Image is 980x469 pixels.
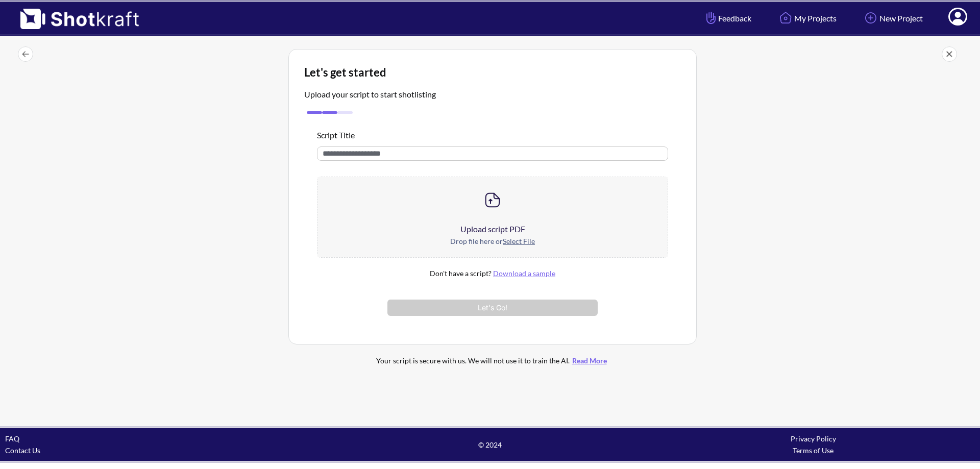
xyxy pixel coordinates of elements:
button: Let's Go! [387,300,598,316]
img: Add Icon [862,9,879,27]
a: Contact Us [5,446,40,455]
div: Upload script PDF [317,223,668,235]
p: Upload your script to start shotlisting [304,88,436,101]
span: © 2024 [328,439,651,451]
a: FAQ [5,434,19,443]
u: Select File [503,237,535,245]
img: Close Icon [942,46,957,62]
div: Script Title [317,129,668,141]
img: LeftArrow Icon [18,46,33,62]
div: Let's get started [304,65,681,80]
span: Feedback [704,12,751,24]
a: Read More [570,356,609,365]
a: My Projects [769,5,844,32]
img: Hand Icon [704,9,718,27]
a: Download a sample [493,269,555,278]
a: New Project [854,5,930,32]
div: Your script is secure with us. We will not use it to train the AI. [329,355,656,366]
div: Privacy Policy [652,433,975,445]
img: Home Icon [777,9,794,27]
img: Upload Icon [482,190,503,210]
div: Terms of Use [652,445,975,456]
p: Don't have a script? [320,267,666,279]
div: Drop file here or [317,235,668,257]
